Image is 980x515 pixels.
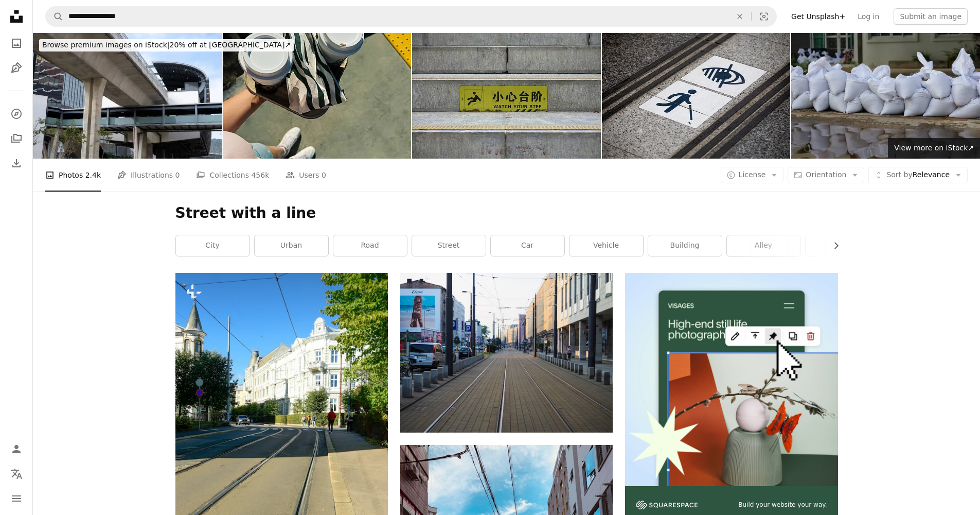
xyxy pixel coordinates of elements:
[412,33,601,159] img: A yellow sign with black writing on a step
[333,235,407,256] a: road
[827,235,838,256] button: scroll list to the right
[721,167,784,183] button: License
[6,33,27,54] a: Photos
[175,169,180,181] span: 0
[806,170,846,179] span: Orientation
[6,439,27,459] a: Log in / Sign up
[727,235,800,256] a: alley
[33,33,222,159] img: Light rail stations in modern cities
[648,235,722,256] a: building
[175,427,388,437] a: Beautiful scenery of Oslo, the capital of Norway
[223,33,412,159] img: Cappuccino and travel. A person is holding two cups of coffee and a napkin
[412,235,486,256] a: street
[42,41,291,49] span: 20% off at [GEOGRAPHIC_DATA] ↗
[6,58,27,78] a: Illustrations
[176,235,250,256] a: city
[6,153,27,174] a: Download History
[196,159,269,192] a: Collections 456k
[894,8,968,25] button: Submit an image
[868,167,968,183] button: Sort byRelevance
[6,463,27,484] button: Language
[117,159,180,192] a: Illustrations 0
[728,7,751,26] button: Clear
[602,33,791,159] img: Tactile paving for the blind at a railways station
[894,144,974,152] span: View more on iStock ↗
[255,235,328,256] a: urban
[6,128,27,149] a: Collections
[851,8,885,25] a: Log in
[752,7,776,26] button: Visual search
[400,348,613,357] a: red and white bus on road during daytime
[791,33,980,159] img: Sandbag for flood protection. A pile or wall of sandbags at the front entrance of a house to keep...
[33,33,300,58] a: Browse premium images on iStock|20% off at [GEOGRAPHIC_DATA]↗
[738,501,827,509] span: Build your website your way.
[46,7,63,26] button: Search Unsplash
[6,488,27,509] button: Menu
[251,169,269,181] span: 456k
[569,235,643,256] a: vehicle
[785,8,851,25] a: Get Unsplash+
[286,159,326,192] a: Users 0
[886,170,912,179] span: Sort by
[625,273,838,486] img: file-1723602894256-972c108553a7image
[636,501,698,509] img: file-1606177908946-d1eed1cbe4f5image
[888,138,980,159] a: View more on iStock↗
[886,170,950,180] span: Relevance
[400,273,613,433] img: red and white bus on road during daytime
[322,169,326,181] span: 0
[42,41,169,49] span: Browse premium images on iStock |
[45,6,777,27] form: Find visuals sitewide
[6,104,27,124] a: Explore
[175,204,838,222] h1: Street with a line
[788,167,864,183] button: Orientation
[739,170,766,179] span: License
[806,235,879,256] a: town
[491,235,564,256] a: car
